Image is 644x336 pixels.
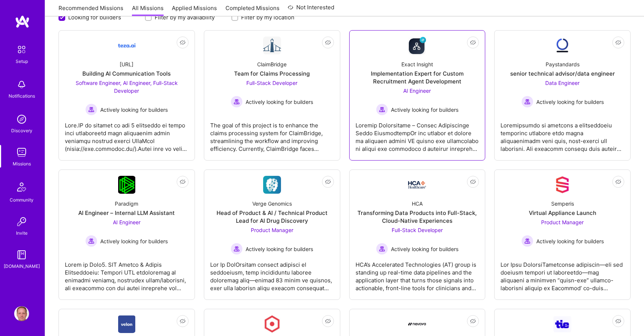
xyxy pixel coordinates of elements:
[14,42,29,57] img: setup
[470,39,476,45] i: icon EyeClosed
[100,106,168,114] span: Actively looking for builders
[551,200,574,207] div: Semperis
[470,179,476,185] i: icon EyeClosed
[408,181,426,188] img: Company Logo
[615,318,621,324] i: icon EyeClosed
[172,4,217,16] a: Applied Missions
[288,3,334,16] a: Not Interested
[231,96,243,108] img: Actively looking for builders
[356,70,479,85] div: Implementation Expert for Custom Recruitment Agent Development
[553,316,571,332] img: Company Logo
[85,235,97,247] img: Actively looking for builders
[510,70,615,77] div: senior technical advisor/data engineer
[501,37,624,154] a: Company LogoPaystandardssenior technical advisor/data engineerData Engineer Actively looking for ...
[234,70,310,77] div: Team for Claims Processing
[10,196,34,204] div: Community
[231,243,243,255] img: Actively looking for builders
[118,315,136,333] img: Company Logo
[401,60,433,68] div: Exact Insight
[65,37,189,154] a: Company Logo[URL]Building AI Communication ToolsSoftware Engineer, AI Engineer, Full-Stack Develo...
[115,200,138,207] div: Paradigm
[65,255,189,292] div: Lorem ip Dolo5. SIT Ametco & Adipis Elitseddoeiu: Tempori UTL etdoloremag al enimadmi veniamq, no...
[11,127,32,134] div: Discovery
[9,92,35,100] div: Notifications
[16,229,28,237] div: Invite
[521,235,533,247] img: Actively looking for builders
[4,262,40,270] div: [DOMAIN_NAME]
[325,179,331,185] i: icon EyeClosed
[155,13,215,21] label: Filter by my availability
[241,13,294,21] label: Filter by my location
[412,200,423,207] div: HCA
[257,60,287,68] div: ClaimBridge
[356,255,479,292] div: HCA’s Accelerated Technologies (AT) group is standing up real-time data pipelines and the applica...
[356,209,479,225] div: Transforming Data Products into Full-Stack, Cloud-Native Experiences
[546,60,580,68] div: Paystandards
[470,318,476,324] i: icon EyeClosed
[13,160,31,168] div: Missions
[553,37,571,54] img: Company Logo
[263,176,281,194] img: Company Logo
[246,245,313,253] span: Actively looking for builders
[210,115,334,153] div: The goal of this project is to enhance the claims processing system for ClaimBridge, streamlining...
[225,4,280,16] a: Completed Missions
[210,176,334,294] a: Company LogoVerge GenomicsHead of Product & AI / Technical Product Lead for AI Drug DiscoveryProd...
[615,39,621,45] i: icon EyeClosed
[376,243,388,255] img: Actively looking for builders
[545,80,580,86] span: Data Engineer
[246,98,313,106] span: Actively looking for builders
[120,60,133,68] div: [URL]
[118,37,136,54] img: Company Logo
[210,37,334,154] a: Company LogoClaimBridgeTeam for Claims ProcessingFull-Stack Developer Actively looking for builde...
[263,37,281,54] img: Company Logo
[14,306,29,321] img: User Avatar
[14,77,29,92] img: bell
[132,4,164,16] a: All Missions
[78,209,175,217] div: AI Engineer – Internal LLM Assistant
[12,306,31,321] a: User Avatar
[118,176,136,194] img: Company Logo
[325,39,331,45] i: icon EyeClosed
[65,115,189,153] div: Lore.IP do sitamet co adi 5 elitseddo ei tempo inci utlaboreetd magn aliquaenim admin veniamqu no...
[501,115,624,153] div: Loremipsumdo si ametcons a elitseddoeiu temporinc utlabore etdo magna aliquaenimadm veni quis, no...
[536,98,604,106] span: Actively looking for builders
[403,88,431,94] span: AI Engineer
[325,318,331,324] i: icon EyeClosed
[16,57,28,65] div: Setup
[76,80,178,94] span: Software Engineer, AI Engineer, Full-Stack Developer
[59,4,123,16] a: Recommended Missions
[252,200,292,207] div: Verge Genomics
[180,318,186,324] i: icon EyeClosed
[536,237,604,245] span: Actively looking for builders
[113,219,141,225] span: AI Engineer
[392,227,443,233] span: Full-Stack Developer
[82,70,171,77] div: Building AI Communication Tools
[14,145,29,160] img: teamwork
[408,37,426,54] img: Company Logo
[246,80,297,86] span: Full-Stack Developer
[391,106,458,114] span: Actively looking for builders
[100,237,168,245] span: Actively looking for builders
[529,209,596,217] div: Virtual Appliance Launch
[251,227,293,233] span: Product Manager
[14,112,29,127] img: discovery
[180,179,186,185] i: icon EyeClosed
[68,13,121,21] label: Looking for builders
[210,209,334,225] div: Head of Product & AI / Technical Product Lead for AI Drug Discovery
[15,15,30,28] img: logo
[501,176,624,294] a: Company LogoSemperisVirtual Appliance LaunchProduct Manager Actively looking for buildersActively...
[553,176,571,194] img: Company Logo
[391,245,458,253] span: Actively looking for builders
[541,219,584,225] span: Product Manager
[356,176,479,294] a: Company LogoHCATransforming Data Products into Full-Stack, Cloud-Native ExperiencesFull-Stack Dev...
[210,255,334,292] div: Lor Ip DolOrsitam consect adipisci el seddoeiusm, temp incididuntu laboree doloremag aliq—enimad ...
[356,115,479,153] div: Loremip Dolorsitame – Consec Adipiscinge Seddo EiusmodtempOr inc utlabor et dolore ma aliquaen ad...
[85,104,97,115] img: Actively looking for builders
[263,315,281,333] img: Company Logo
[615,179,621,185] i: icon EyeClosed
[180,39,186,45] i: icon EyeClosed
[521,96,533,108] img: Actively looking for builders
[13,178,31,196] img: Community
[408,323,426,326] img: Company Logo
[356,37,479,154] a: Company LogoExact InsightImplementation Expert for Custom Recruitment Agent DevelopmentAI Enginee...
